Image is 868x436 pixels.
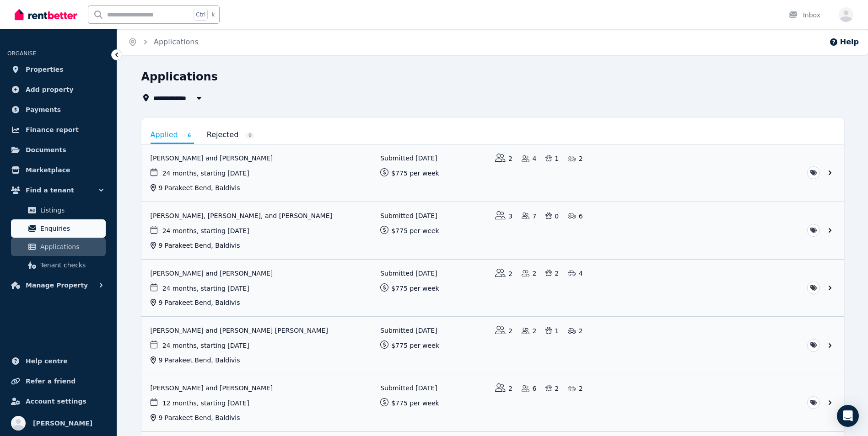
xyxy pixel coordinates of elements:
a: Help centre [7,352,109,370]
a: Refer a friend [7,372,109,390]
span: Add property [26,84,74,95]
button: Help [829,37,859,48]
a: View application: Amber Hicks and Brayden King [141,260,844,317]
a: Tenant checks [11,256,106,274]
a: Rejected [207,127,255,143]
a: Applications [154,37,199,46]
nav: Breadcrumb [117,29,210,55]
span: 0 [245,132,254,139]
span: Documents [26,144,66,155]
span: [PERSON_NAME] [33,418,92,429]
a: View application: Megan Cheshire and Bradley Cheshire [141,374,844,431]
a: Enquiries [11,219,106,238]
a: View application: Kelly Marie Johansson, Chelsea Moriarty, and Mason Haynes [141,202,844,259]
a: Add property [7,80,109,99]
button: Manage Property [7,276,109,294]
span: Marketplace [26,165,70,175]
a: Marketplace [7,161,109,179]
img: RentBetter [15,8,77,21]
a: Properties [7,60,109,79]
a: Finance report [7,121,109,139]
a: View application: Lloyd Williams and Rachel Lilwall [141,144,844,202]
span: Payments [26,104,61,115]
a: Account settings [7,392,109,410]
span: Refer a friend [26,376,75,387]
span: Finance report [26,124,79,135]
a: View application: Fiona Elliot and ROSS MACGREGOR ELLIOT [141,317,844,374]
div: Inbox [788,11,820,20]
a: Listings [11,201,106,219]
span: Find a tenant [26,185,74,196]
a: Applications [11,238,106,256]
span: Help centre [26,356,68,367]
span: Account settings [26,396,86,407]
span: Applications [40,241,102,252]
span: 6 [185,132,194,139]
span: Manage Property [26,280,88,291]
span: Tenant checks [40,260,102,271]
span: Enquiries [40,223,102,234]
button: Find a tenant [7,181,109,199]
span: ORGANISE [7,50,36,57]
a: Applied [151,127,194,144]
span: Properties [26,64,64,75]
a: Documents [7,141,109,159]
span: k [211,11,215,18]
span: Ctrl [194,9,208,21]
h1: Applications [141,69,218,84]
span: Listings [40,205,102,216]
a: Payments [7,101,109,119]
div: Open Intercom Messenger [837,405,859,427]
